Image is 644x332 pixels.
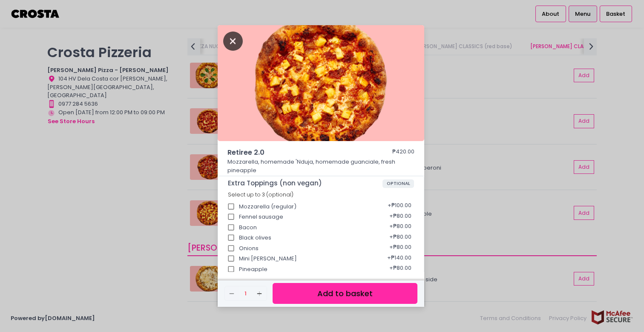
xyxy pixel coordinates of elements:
[382,179,414,188] span: OPTIONAL
[386,219,414,236] div: + ₱80.00
[386,271,414,288] div: + ₱80.00
[227,147,368,158] span: Retiree 2.0
[218,25,424,141] img: Retiree 2.0
[386,209,414,225] div: + ₱80.00
[227,158,415,174] p: Mozzarella, homemade 'Nduja, homemade guanciale, fresh pineapple
[386,240,414,257] div: + ₱80.00
[392,147,414,158] div: ₱420.00
[386,230,414,246] div: + ₱80.00
[384,251,414,267] div: + ₱140.00
[386,261,414,277] div: + ₱80.00
[228,191,293,198] span: Select up to 3 (optional)
[228,179,382,187] span: Extra Toppings (non vegan)
[223,36,243,45] button: Close
[385,199,414,215] div: + ₱100.00
[273,283,417,304] button: Add to basket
